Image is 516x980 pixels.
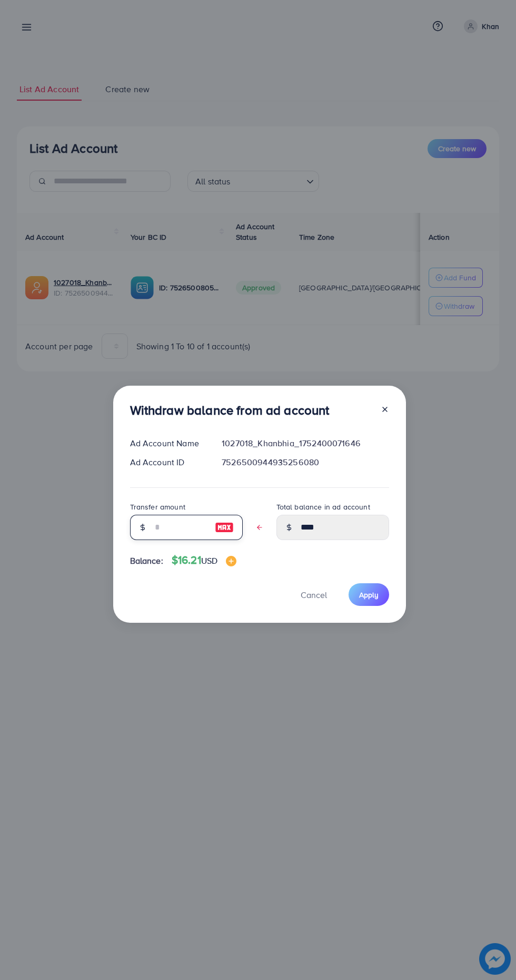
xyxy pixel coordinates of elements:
[122,437,214,449] div: Ad Account Name
[130,403,330,418] h3: Withdraw balance from ad account
[213,456,397,468] div: 7526500944935256080
[226,556,236,566] img: image
[122,456,214,468] div: Ad Account ID
[130,555,163,567] span: Balance:
[287,583,340,606] button: Cancel
[276,502,370,512] label: Total balance in ad account
[301,589,327,601] span: Cancel
[130,502,185,512] label: Transfer amount
[349,583,389,606] button: Apply
[359,590,379,600] span: Apply
[213,437,397,449] div: 1027018_Khanbhia_1752400071646
[172,554,236,567] h4: $16.21
[201,555,217,566] span: USD
[215,521,234,534] img: image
